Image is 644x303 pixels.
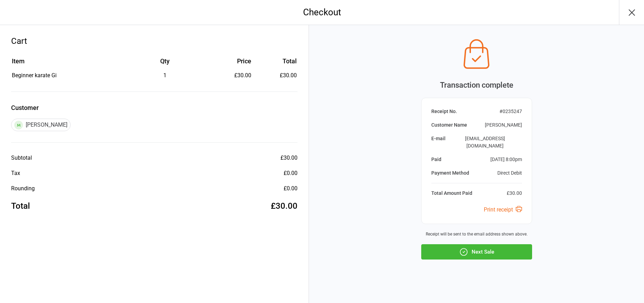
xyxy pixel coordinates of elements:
[421,244,532,260] button: Next Sale
[448,135,522,150] div: [EMAIL_ADDRESS][DOMAIN_NAME]
[205,56,251,66] div: Price
[280,154,297,162] div: £30.00
[254,71,297,80] td: £30.00
[507,190,522,197] div: £30.00
[11,154,32,162] div: Subtotal
[11,200,30,212] div: Total
[284,184,297,193] div: £0.00
[11,184,35,193] div: Rounding
[499,108,522,115] div: # 0235247
[11,169,20,177] div: Tax
[12,56,125,71] th: Item
[125,71,204,80] div: 1
[431,108,457,115] div: Receipt No.
[11,103,297,112] label: Customer
[431,135,446,150] div: E-mail
[484,206,522,213] a: Print receipt
[431,190,472,197] div: Total Amount Paid
[485,121,522,129] div: [PERSON_NAME]
[421,231,532,237] div: Receipt will be sent to the email address shown above.
[271,200,297,212] div: £30.00
[205,71,251,80] div: £30.00
[11,35,297,47] div: Cart
[12,72,57,79] span: Beginner karate Gi
[125,56,204,71] th: Qty
[490,156,522,163] div: [DATE] 8:00pm
[11,119,71,131] div: [PERSON_NAME]
[431,121,467,129] div: Customer Name
[497,169,522,177] div: Direct Debit
[284,169,297,177] div: £0.00
[431,169,469,177] div: Payment Method
[431,156,441,163] div: Paid
[254,56,297,71] th: Total
[421,79,532,91] div: Transaction complete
